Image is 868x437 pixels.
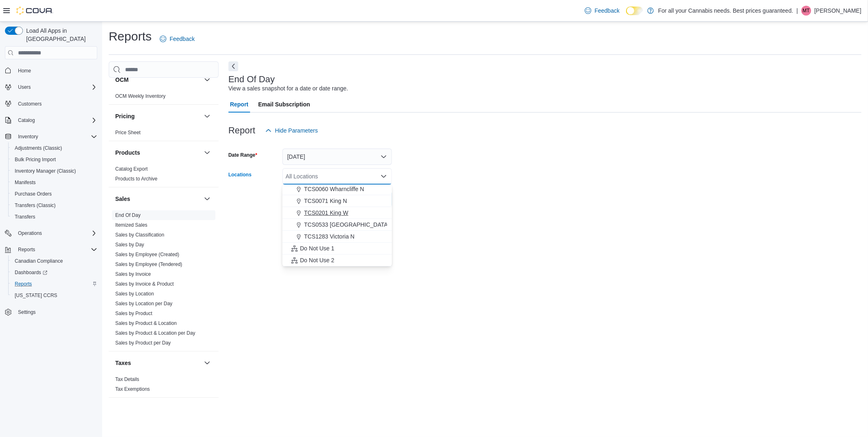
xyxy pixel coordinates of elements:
span: Settings [15,307,97,317]
a: Purchase Orders [11,189,55,199]
span: Home [18,68,31,74]
button: Customers [2,98,101,110]
button: Reports [2,244,101,255]
button: Settings [2,306,101,318]
button: Users [2,81,101,93]
button: Taxes [202,358,212,368]
button: Home [2,64,101,76]
a: Sales by Invoice [115,271,151,277]
button: Operations [2,228,101,239]
span: Transfers (Classic) [15,202,56,209]
button: Catalog [2,115,101,126]
a: Sales by Employee (Created) [115,252,179,257]
button: TCS0071 King N [282,195,392,207]
button: Users [15,82,34,92]
h3: OCM [115,76,129,84]
span: Price Sheet [115,129,141,136]
div: Marko Tamas [801,6,811,16]
span: Settings [18,309,36,315]
a: Feedback [582,2,623,19]
button: Adjustments (Classic) [8,142,101,154]
a: Price Sheet [115,130,141,135]
img: Cova [16,7,53,15]
h3: End Of Day [228,74,275,84]
button: Sales [202,194,212,204]
span: Inventory Manager (Classic) [15,168,76,174]
span: Manifests [11,178,97,187]
button: Taxes [115,359,201,367]
a: Sales by Day [115,242,144,248]
span: Sales by Product per Day [115,340,171,346]
span: Catalog [18,117,35,124]
a: OCM Weekly Inventory [115,93,166,99]
div: Pricing [109,128,219,141]
button: Next [228,61,238,71]
a: Manifests [11,178,39,187]
span: TCS0071 King N [304,197,347,205]
a: Home [15,66,34,76]
span: Manifests [15,179,36,186]
span: Canadian Compliance [11,256,97,266]
h3: Taxes [115,359,131,367]
span: Hide Parameters [275,126,318,135]
h3: Pricing [115,112,134,120]
a: Sales by Invoice & Product [115,281,174,287]
a: Itemized Sales [115,222,148,228]
button: OCM [115,76,201,84]
button: Transfers [8,211,101,223]
a: Sales by Employee (Tendered) [115,261,182,267]
button: Canadian Compliance [8,255,101,267]
button: TCS1283 Victoria N [282,231,392,243]
span: Inventory [18,133,38,140]
button: Products [115,149,201,157]
a: Reports [11,279,35,289]
span: Inventory Manager (Classic) [11,166,97,176]
a: Customers [15,99,45,109]
span: End Of Day [115,212,141,218]
span: Adjustments (Classic) [15,145,62,151]
button: Reports [8,278,101,290]
a: Dashboards [8,267,101,278]
button: Pricing [202,111,212,121]
span: Sales by Employee (Created) [115,251,179,258]
div: Products [109,164,219,187]
a: Inventory Manager (Classic) [11,166,79,176]
a: Sales by Location per Day [115,301,172,306]
span: Reports [18,246,35,253]
a: Sales by Product per Day [115,340,171,346]
span: Purchase Orders [15,191,52,197]
h1: Reports [109,28,152,45]
span: Itemized Sales [115,222,148,228]
span: Purchase Orders [11,189,97,199]
span: Dashboards [15,269,47,276]
button: Reports [15,245,38,255]
span: Bulk Pricing Import [11,155,97,164]
span: Reports [15,245,97,255]
span: Email Subscription [258,96,310,113]
p: | [796,6,798,16]
span: Sales by Classification [115,232,164,238]
label: Locations [228,171,252,178]
a: Sales by Location [115,291,154,297]
div: OCM [109,91,219,104]
span: Report [230,96,248,113]
a: Sales by Product & Location per Day [115,330,195,336]
h3: Products [115,149,140,157]
span: TCS0533 [GEOGRAPHIC_DATA] [304,221,389,229]
button: Bulk Pricing Import [8,154,101,165]
button: Inventory Manager (Classic) [8,165,101,177]
p: For all your Cannabis needs. Best prices guaranteed. [658,6,793,16]
button: Hide Parameters [262,122,321,139]
button: Transfers (Classic) [8,200,101,211]
span: TCS1283 Victoria N [304,232,354,241]
button: TCS0060 Wharncliffe N [282,183,392,195]
span: Washington CCRS [11,291,97,300]
a: Tax Exemptions [115,386,150,392]
span: Dashboards [11,268,97,277]
span: Products to Archive [115,176,157,182]
span: Customers [18,101,42,107]
h3: Report [228,126,255,135]
a: Sales by Classification [115,232,164,238]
